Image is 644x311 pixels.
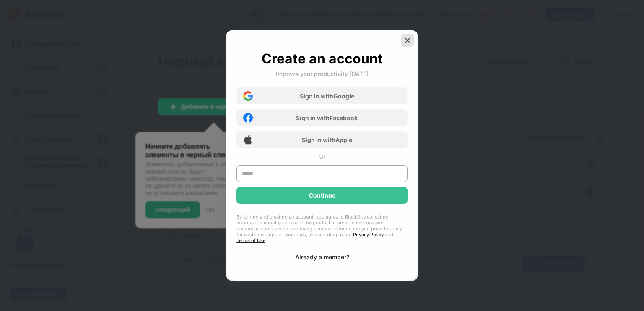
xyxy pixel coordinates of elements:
div: Already a member? [295,253,349,261]
img: apple-icon.png [243,135,253,145]
img: google-icon.png [243,91,253,101]
div: Create an account [262,50,383,67]
div: Improve your productivity [DATE] [276,70,369,77]
div: Sign in with Facebook [296,114,358,121]
a: Privacy Policy [353,232,384,237]
div: Sign in with Google [300,92,354,100]
div: Or [319,153,325,160]
img: facebook-icon.png [243,113,253,123]
div: By joining and creating an account, you agree to BlockSite collecting information about your use ... [236,214,408,243]
div: Sign in with Apple [302,136,352,143]
a: Terms of Use [236,237,265,243]
div: Continue [309,192,335,199]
